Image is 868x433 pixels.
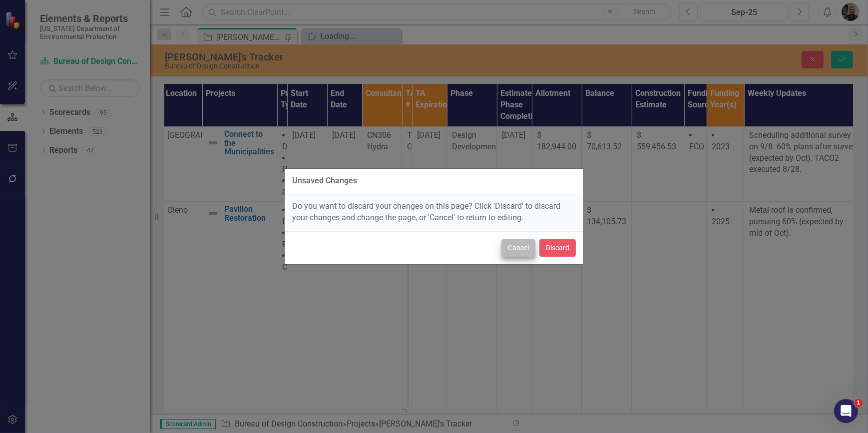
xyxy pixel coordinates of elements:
button: Cancel [501,239,535,257]
div: Unsaved Changes [292,176,357,185]
div: Do you want to discard your changes on this page? Click 'Discard' to discard your changes and cha... [285,193,583,231]
iframe: Intercom live chat [834,399,858,423]
span: 1 [855,399,863,407]
button: Discard [539,239,576,257]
